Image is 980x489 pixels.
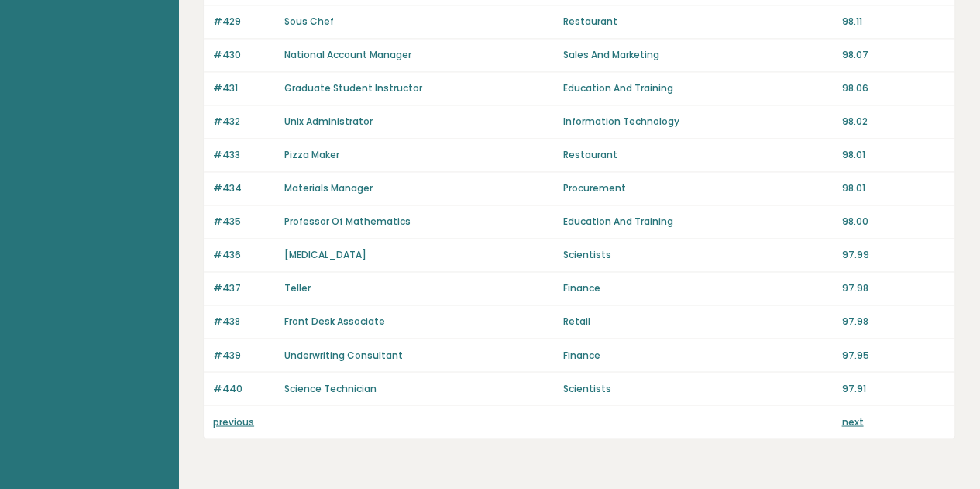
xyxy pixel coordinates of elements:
[284,15,334,28] a: Sous Chef
[284,215,411,228] a: Professor Of Mathematics
[841,315,945,329] p: 97.98
[213,315,275,329] p: #438
[213,381,275,395] p: #440
[563,315,833,329] p: Retail
[213,181,275,195] p: #434
[213,415,254,428] a: previous
[213,15,275,29] p: #429
[213,81,275,95] p: #431
[841,115,945,129] p: 98.02
[284,281,311,294] a: Teller
[213,348,275,362] p: #439
[841,15,945,29] p: 98.11
[213,115,275,129] p: #432
[841,181,945,195] p: 98.01
[563,48,833,62] p: Sales And Marketing
[284,348,403,361] a: Underwriting Consultant
[213,48,275,62] p: #430
[841,348,945,362] p: 97.95
[284,148,339,161] a: Pizza Maker
[563,181,833,195] p: Procurement
[213,281,275,295] p: #437
[284,81,422,95] a: Graduate Student Instructor
[284,315,385,328] a: Front Desk Associate
[841,148,945,162] p: 98.01
[841,248,945,262] p: 97.99
[841,381,945,395] p: 97.91
[563,15,833,29] p: Restaurant
[213,148,275,162] p: #433
[213,248,275,262] p: #436
[563,81,833,95] p: Education And Training
[563,281,833,295] p: Finance
[841,215,945,229] p: 98.00
[563,381,833,395] p: Scientists
[563,215,833,229] p: Education And Training
[841,81,945,95] p: 98.06
[284,248,366,261] a: [MEDICAL_DATA]
[563,148,833,162] p: Restaurant
[213,215,275,229] p: #435
[284,48,411,61] a: National Account Manager
[841,281,945,295] p: 97.98
[284,181,373,195] a: Materials Manager
[841,48,945,62] p: 98.07
[284,115,373,128] a: Unix Administrator
[563,348,833,362] p: Finance
[563,115,833,129] p: Information Technology
[284,381,377,394] a: Science Technician
[841,415,863,428] a: next
[563,248,833,262] p: Scientists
